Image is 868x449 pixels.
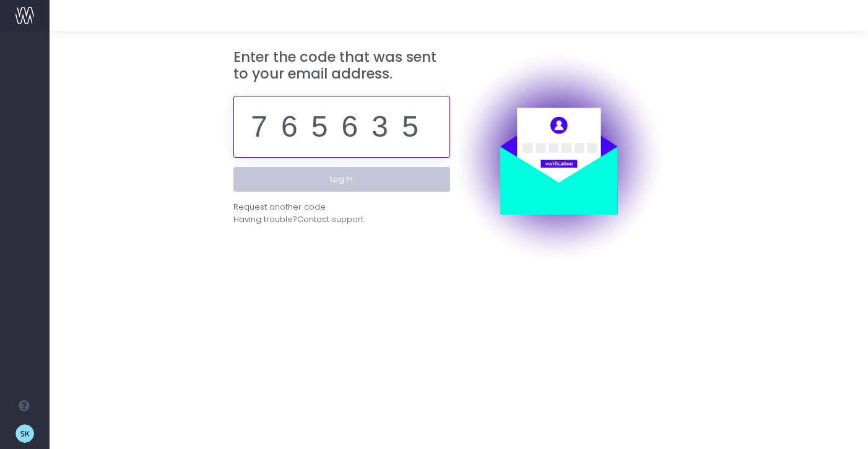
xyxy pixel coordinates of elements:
[233,167,450,192] button: Log in
[297,213,363,226] span: Contact support
[233,49,450,83] h3: Enter the code that was sent to your email address.
[15,424,34,443] img: images/default_profile_image.png
[450,49,667,265] img: auth.png
[233,213,450,226] div: Having trouble?
[233,201,326,213] div: Request another code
